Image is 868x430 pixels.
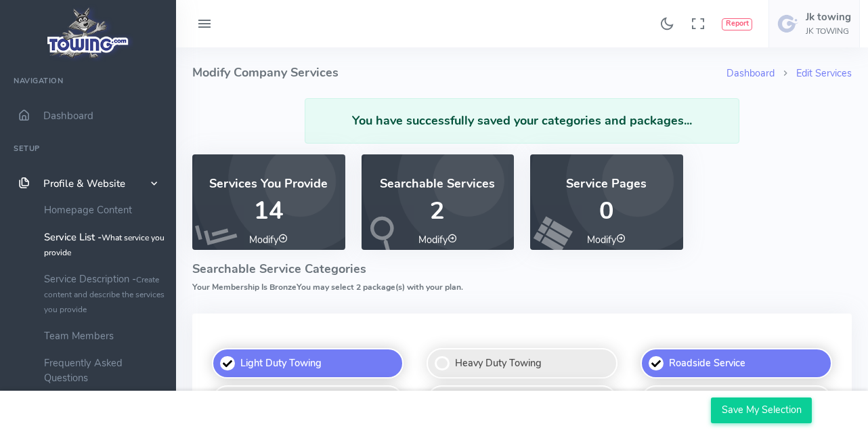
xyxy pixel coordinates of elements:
label: Vehicle Storage [641,385,832,416]
small: Create content and describe the services you provide [44,274,165,315]
input: Save My Selection [711,397,812,423]
span: Dashboard [43,109,93,123]
h4: Service Pages [546,177,667,191]
a: Homepage Content [34,196,176,223]
a: Service List -What service you provide [34,223,176,265]
h6: JK TOWING [806,27,851,36]
h4: Modify Company Services [192,47,726,98]
span: Profile & Website [43,177,125,190]
h5: Jk towing [806,12,851,22]
a: Frequently Asked Questions [34,349,176,391]
p: 2 [378,198,498,225]
a: Service Description -Create content and describe the services you provide [34,265,176,322]
label: Light Duty Towing [212,348,404,379]
label: Heavy Duty Towing [427,348,618,379]
small: What service you provide [44,232,165,258]
span: You may select 2 package(s) with your plan. [297,282,463,293]
p: 0 [546,198,667,225]
h4: Searchable Services [378,177,498,191]
a: Modify [418,233,457,246]
h4: Services You Provide [209,177,329,191]
a: Team Members [34,322,176,349]
h6: Your Membership Is Bronze [192,283,852,292]
h4: You have successfully saved your categories and packages... [319,114,724,128]
img: logo [43,4,134,62]
img: user-image [777,13,799,35]
h4: Searchable Service Categories [192,263,852,276]
a: Edit Services [796,66,852,80]
p: 14 [209,198,329,225]
label: Auto Repair [427,385,618,416]
label: Other Towing Services [212,385,404,416]
label: Roadside Service [641,348,832,379]
a: Dashboard [726,66,775,80]
a: Modify [249,233,288,246]
a: Modify [587,233,626,246]
button: Report [722,18,752,30]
